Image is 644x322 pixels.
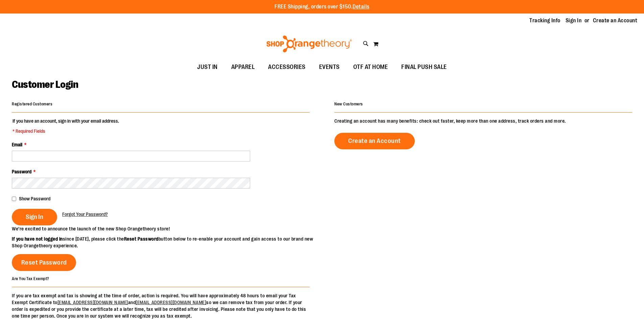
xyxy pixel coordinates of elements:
span: FINAL PUSH SALE [401,59,447,75]
a: FINAL PUSH SALE [395,59,454,75]
p: We’re excited to announce the launch of the new Shop Orangetheory store! [12,225,322,232]
span: * Required Fields [13,128,119,134]
a: Details [353,4,369,10]
span: Customer Login [12,79,78,90]
a: Tracking Info [529,17,560,24]
span: Show Password [19,196,50,201]
a: OTF AT HOME [347,59,395,75]
span: ACCESSORIES [268,59,306,75]
span: Reset Password [21,259,67,266]
strong: New Customers [334,102,363,106]
a: Forgot Your Password? [62,211,108,218]
p: since [DATE], please click the button below to re-enable your account and gain access to our bran... [12,236,322,249]
p: FREE Shipping, orders over $150. [275,3,369,11]
strong: Are You Tax Exempt? [12,276,49,281]
strong: If you have not logged in [12,236,63,242]
a: EVENTS [312,59,347,75]
span: EVENTS [319,59,340,75]
span: OTF AT HOME [353,59,388,75]
a: ACCESSORIES [261,59,312,75]
p: Creating an account has many benefits: check out faster, keep more than one address, track orders... [334,118,632,124]
a: Sign In [566,17,582,24]
img: Shop Orangetheory [265,35,353,52]
a: Create an Account [593,17,638,24]
a: APPAREL [224,59,262,75]
span: Password [12,169,31,174]
span: Forgot Your Password? [62,212,108,217]
a: JUST IN [190,59,224,75]
span: Sign In [26,213,43,221]
strong: Registered Customers [12,102,52,106]
button: Sign In [12,209,57,225]
strong: Reset Password [124,236,159,242]
span: Email [12,142,22,147]
a: [EMAIL_ADDRESS][DOMAIN_NAME] [57,300,128,305]
span: JUST IN [197,59,218,75]
a: Reset Password [12,254,76,271]
legend: If you have an account, sign in with your email address. [12,118,120,134]
p: If you are tax exempt and tax is showing at the time of order, action is required. You will have ... [12,292,310,319]
a: Create an Account [334,133,415,149]
span: APPAREL [231,59,255,75]
a: [EMAIL_ADDRESS][DOMAIN_NAME] [136,300,206,305]
span: Create an Account [348,137,401,145]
